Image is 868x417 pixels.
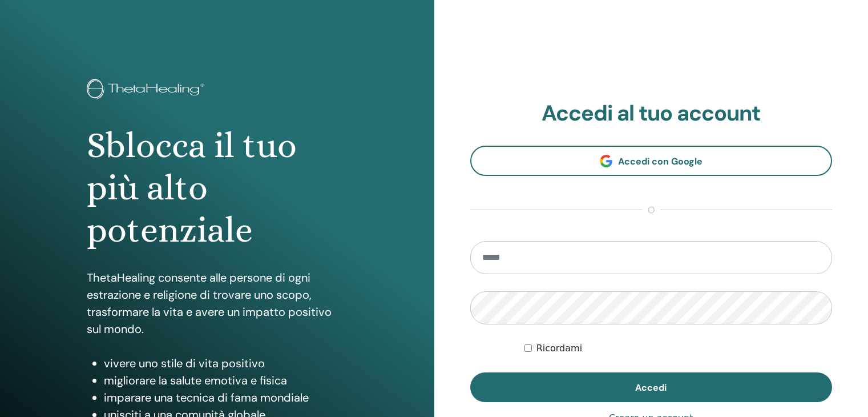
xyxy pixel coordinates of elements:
[470,101,833,127] h2: Accedi al tuo account
[524,342,832,355] div: Keep me authenticated indefinitely or until I manually logout
[87,269,348,338] p: ThetaHealing consente alle persone di ogni estrazione e religione di trovare uno scopo, trasforma...
[104,389,348,406] li: imparare una tecnica di fama mondiale
[536,342,582,355] label: Ricordami
[470,146,833,176] a: Accedi con Google
[470,372,833,402] button: Accedi
[642,203,660,217] span: o
[104,372,348,389] li: migliorare la salute emotiva e fisica
[104,355,348,372] li: vivere uno stile di vita positivo
[618,155,703,167] span: Accedi con Google
[87,125,348,252] h1: Sblocca il tuo più alto potenziale
[635,382,667,394] span: Accedi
